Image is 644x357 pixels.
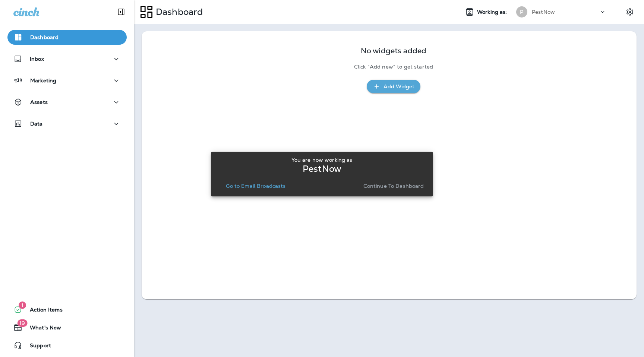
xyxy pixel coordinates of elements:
[7,51,127,66] button: Inbox
[30,121,43,127] p: Data
[7,320,127,335] button: 19What's New
[363,183,424,189] p: Continue to Dashboard
[7,302,127,317] button: 1Action Items
[30,34,59,40] p: Dashboard
[532,9,555,15] p: PestNow
[19,301,26,309] span: 1
[30,56,44,62] p: Inbox
[477,9,509,15] span: Working as:
[7,95,127,110] button: Assets
[111,4,132,19] button: Collapse Sidebar
[22,307,63,316] span: Action Items
[7,30,127,45] button: Dashboard
[153,6,203,18] p: Dashboard
[516,6,527,18] div: P
[291,157,352,163] p: You are now working as
[223,181,288,191] button: Go to Email Broadcasts
[7,116,127,131] button: Data
[360,181,427,191] button: Continue to Dashboard
[303,166,341,172] p: PestNow
[226,183,285,189] p: Go to Email Broadcasts
[30,78,56,83] p: Marketing
[7,338,127,353] button: Support
[7,73,127,88] button: Marketing
[17,319,27,327] span: 19
[22,342,51,351] span: Support
[22,325,61,334] span: What's New
[623,5,637,19] button: Settings
[30,99,48,105] p: Assets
